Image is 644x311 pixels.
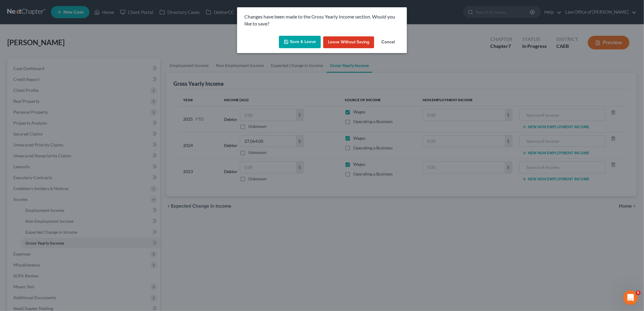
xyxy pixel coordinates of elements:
iframe: Intercom live chat [623,290,638,305]
p: Changes have been made to the Gross Yearly Income section. Would you like to save? [244,13,400,27]
span: 5 [636,290,641,295]
button: Cancel [377,36,400,48]
button: Save & Leave [279,36,321,48]
button: Leave without Saving [323,36,374,48]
